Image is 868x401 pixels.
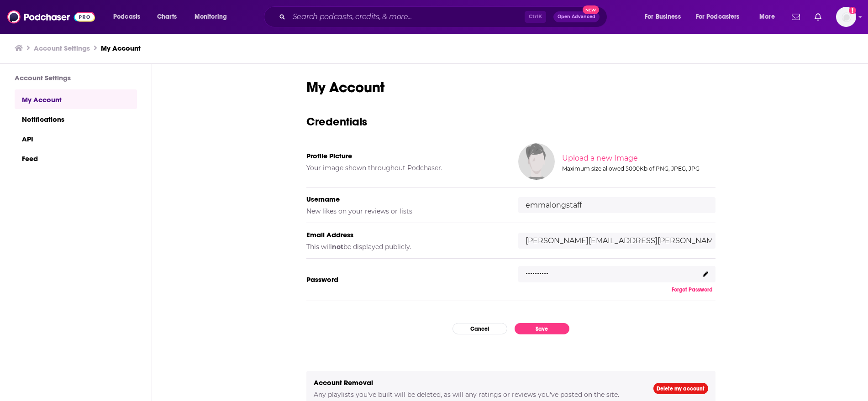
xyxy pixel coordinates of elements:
[306,195,504,203] h5: Username
[645,10,681,23] span: For Business
[638,10,692,24] button: open menu
[314,378,639,387] h5: Account Removal
[836,7,856,27] img: User Profile
[553,11,600,22] button: Open AdvancedNew
[306,275,504,284] h5: Password
[306,230,504,239] h5: Email Address
[195,10,227,23] span: Monitoring
[101,44,141,52] a: My Account
[518,197,715,213] input: username
[273,6,616,27] div: Search podcasts, credits, & more...
[653,383,708,394] a: Delete my account
[151,10,182,24] a: Charts
[15,109,137,129] a: Notifications
[836,7,856,27] button: Show profile menu
[562,165,714,172] div: Maximum size allowed 5000Kb of PNG, JPEG, JPG
[113,10,140,23] span: Podcasts
[525,11,546,23] span: Ctrl K
[696,10,740,23] span: For Podcasters
[836,7,856,27] span: Logged in as emmalongstaff
[515,323,569,334] button: Save
[753,10,786,24] button: open menu
[107,10,152,24] button: open menu
[306,78,715,96] h1: My Account
[849,7,856,14] svg: Add a profile image
[7,8,95,26] img: Podchaser - Follow, Share and Rate Podcasts
[518,233,715,249] input: email
[314,391,639,399] h5: Any playlists you've built will be deleted, as will any ratings or reviews you've posted on the s...
[15,129,137,148] a: API
[157,10,177,23] span: Charts
[526,264,548,277] p: ..........
[15,89,137,109] a: My Account
[289,10,525,24] input: Search podcasts, credits, & more...
[690,10,753,24] button: open menu
[306,243,504,251] h5: This will be displayed publicly.
[34,44,90,52] a: Account Settings
[306,207,504,215] h5: New likes on your reviews or lists
[452,323,507,334] button: Cancel
[306,164,504,172] h5: Your image shown throughout Podchaser.
[669,286,715,293] button: Forgot Password
[518,143,555,180] img: Your profile image
[788,9,804,25] a: Show notifications dropdown
[332,243,343,251] b: not
[558,15,595,19] span: Open Advanced
[15,148,137,168] a: Feed
[306,115,715,129] h3: Credentials
[759,10,775,23] span: More
[811,9,825,25] a: Show notifications dropdown
[583,5,599,14] span: New
[188,10,239,24] button: open menu
[15,73,137,82] h3: Account Settings
[306,151,504,160] h5: Profile Picture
